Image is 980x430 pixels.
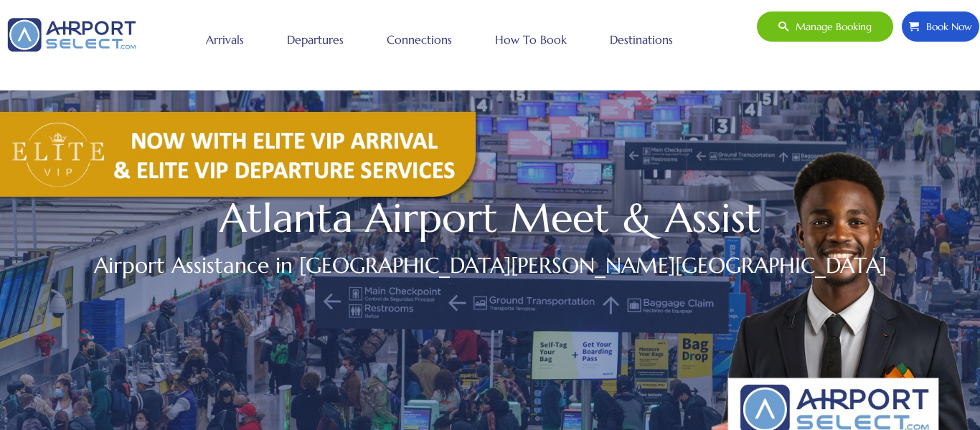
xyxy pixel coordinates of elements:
[283,22,347,57] a: Departures
[202,22,248,57] a: Arrivals
[919,11,972,42] span: Book Now
[87,202,894,235] h1: Atlanta Airport Meet & Assist
[383,22,456,57] a: Connections
[491,22,570,57] a: How to book
[788,11,872,42] span: Manage booking
[756,11,894,42] a: Manage booking
[606,22,677,57] a: Destinations
[901,11,980,42] a: Book Now
[87,249,894,281] h2: Airport Assistance in [GEOGRAPHIC_DATA][PERSON_NAME][GEOGRAPHIC_DATA]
